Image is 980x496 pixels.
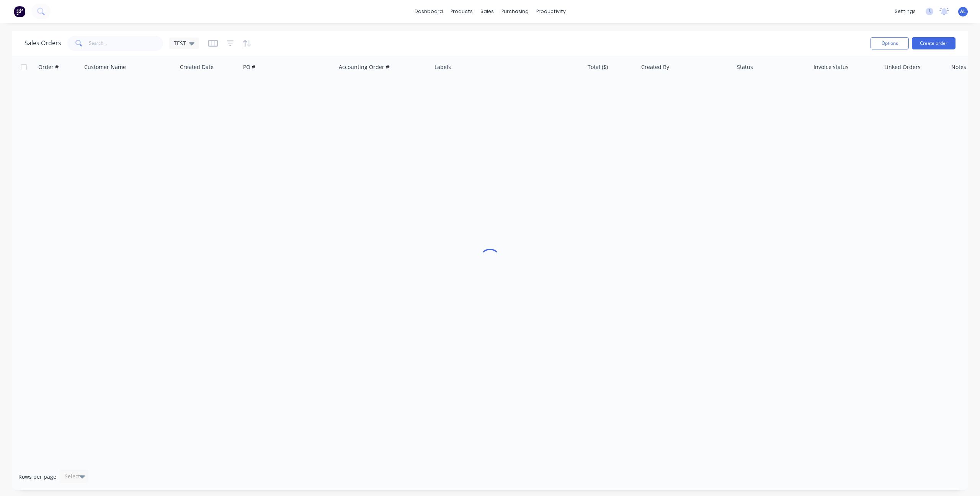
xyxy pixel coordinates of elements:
div: PO # [243,63,255,71]
div: sales [477,6,498,17]
div: Accounting Order # [339,63,389,71]
div: Invoice status [813,63,849,71]
div: Total ($) [588,63,608,71]
div: Status [737,63,753,71]
div: Labels [434,63,451,71]
div: Order # [38,63,59,71]
div: Notes [951,63,966,71]
div: Linked Orders [884,63,921,71]
div: Created By [641,63,669,71]
span: Rows per page [18,473,56,481]
div: Customer Name [84,63,126,71]
div: productivity [532,6,570,17]
a: dashboard [411,6,447,17]
button: Create order [912,37,955,49]
span: AL [960,8,966,15]
button: Options [871,37,909,49]
input: Search... [89,36,163,51]
div: purchasing [498,6,532,17]
div: Select... [65,473,85,480]
div: settings [891,6,920,17]
img: Factory [14,6,25,17]
div: Created Date [180,63,214,71]
h1: Sales Orders [24,39,61,47]
div: products [447,6,477,17]
span: TEST [174,39,186,47]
